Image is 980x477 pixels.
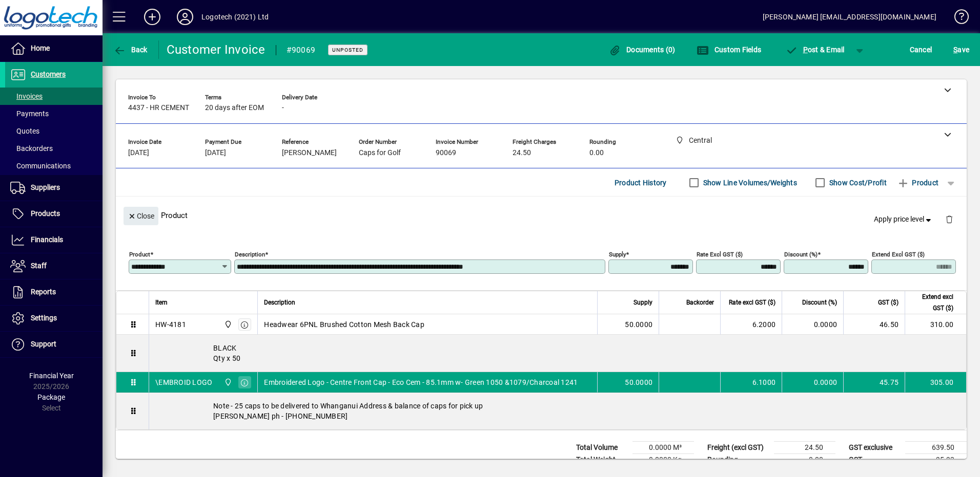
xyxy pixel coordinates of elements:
[780,40,850,59] button: Post & Email
[727,377,775,387] div: 6.1000
[264,319,424,330] span: Headwear 6PNL Brushed Cotton Mesh Back Cap
[29,372,74,380] span: Financial Year
[436,149,456,157] span: 90069
[129,251,150,258] mat-label: Product
[870,210,937,229] button: Apply price level
[149,335,966,372] div: BLACK Qty x 50
[702,442,774,454] td: Freight (excl GST)
[10,127,39,135] span: Quotes
[937,207,962,231] button: Delete
[287,42,316,58] div: #90069
[124,207,158,225] button: Close
[782,314,843,335] td: 0.0000
[5,140,103,157] a: Backorders
[205,149,226,157] span: [DATE]
[5,36,103,61] a: Home
[697,251,743,258] mat-label: Rate excl GST ($)
[128,104,189,112] span: 4437 - HR CEMENT
[31,209,60,218] span: Products
[113,46,148,54] span: Back
[205,104,264,112] span: 20 days after EOM
[155,297,168,308] span: Item
[910,41,932,58] span: Cancel
[874,214,933,225] span: Apply price level
[892,174,944,192] button: Product
[905,442,967,454] td: 639.50
[5,105,103,122] a: Payments
[911,291,953,314] span: Extend excl GST ($)
[632,454,694,466] td: 0.0000 Kg
[571,454,632,466] td: Total Weight
[10,162,71,170] span: Communications
[264,297,295,308] span: Description
[221,377,233,388] span: Central
[727,319,775,330] div: 6.2000
[782,372,843,393] td: 0.0000
[625,319,652,330] span: 50.0000
[785,46,845,54] span: ost & Email
[31,340,56,348] span: Support
[5,201,103,227] a: Products
[31,183,60,191] span: Suppliers
[103,40,159,59] app-page-header-button: Back
[827,178,887,188] label: Show Cost/Profit
[702,454,774,466] td: Rounding
[31,235,63,244] span: Financials
[615,175,667,191] span: Product History
[610,174,671,192] button: Product History
[5,306,103,331] a: Settings
[201,9,269,25] div: Logotech (2021) Ltd
[235,251,265,258] mat-label: Description
[155,319,186,330] div: HW-4181
[5,122,103,140] a: Quotes
[686,297,714,308] span: Backorder
[31,70,66,78] span: Customers
[5,279,103,305] a: Reports
[221,319,233,330] span: Central
[694,40,764,59] button: Custom Fields
[149,393,966,429] div: Note - 25 caps to be delivered to Whanganui Address & balance of caps for pick up [PERSON_NAME] p...
[31,44,50,52] span: Home
[282,104,284,112] span: -
[609,251,626,258] mat-label: Supply
[589,149,604,157] span: 0.00
[128,208,154,225] span: Close
[844,442,905,454] td: GST exclusive
[878,297,899,308] span: GST ($)
[803,46,808,54] span: P
[5,88,103,105] a: Invoices
[697,46,761,54] span: Custom Fields
[843,314,905,335] td: 46.50
[5,227,103,253] a: Financials
[937,214,962,224] app-page-header-button: Delete
[953,41,969,58] span: ave
[359,149,401,157] span: Caps for Golf
[729,297,775,308] span: Rate excl GST ($)
[843,372,905,393] td: 45.75
[872,251,925,258] mat-label: Extend excl GST ($)
[5,253,103,279] a: Staff
[121,211,161,220] app-page-header-button: Close
[571,442,632,454] td: Total Volume
[513,149,531,157] span: 24.50
[907,40,935,59] button: Cancel
[155,377,212,387] div: \EMBROID LOGO
[953,46,957,54] span: S
[10,110,49,118] span: Payments
[332,47,363,53] span: Unposted
[634,297,652,308] span: Supply
[5,157,103,175] a: Communications
[905,372,966,393] td: 305.00
[625,377,652,387] span: 50.0000
[10,144,53,153] span: Backorders
[774,454,835,466] td: 0.00
[5,175,103,201] a: Suppliers
[116,197,967,234] div: Product
[5,332,103,357] a: Support
[763,9,936,25] div: [PERSON_NAME] [EMAIL_ADDRESS][DOMAIN_NAME]
[802,297,837,308] span: Discount (%)
[606,40,678,59] button: Documents (0)
[167,41,266,58] div: Customer Invoice
[31,314,57,322] span: Settings
[609,46,676,54] span: Documents (0)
